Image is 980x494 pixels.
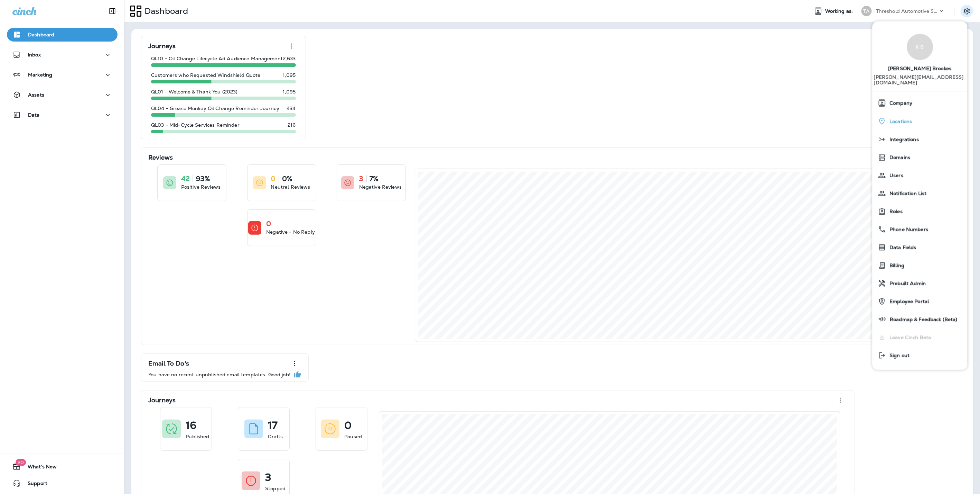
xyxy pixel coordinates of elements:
[283,72,296,78] p: 1,095
[886,209,903,215] span: Roles
[875,114,965,128] a: Locations
[886,353,910,359] span: Sign out
[28,112,40,118] p: Data
[16,459,26,466] span: 20
[825,8,855,14] span: Working as:
[872,184,968,202] button: Notification List
[148,397,176,404] p: Journeys
[148,154,173,161] p: Reviews
[151,56,283,61] p: QL10 - Oil Change Lifecycle Ad Audience Management
[186,433,209,440] p: Published
[151,106,280,111] p: QL04 - Grease Monkey Oil Change Reminder Journey
[887,317,958,323] span: Roadmap & Feedback (Beta)
[875,294,965,308] a: Employee Portal
[283,89,296,95] p: 1,095
[872,94,968,112] button: Company
[872,27,968,91] a: K B[PERSON_NAME] Brookes [PERSON_NAME][EMAIL_ADDRESS][DOMAIN_NAME]
[151,122,240,128] p: QL03 - Mid-Cycle Services Reminder
[151,89,238,95] p: QL01 - Welcome & Thank You (2023)
[886,155,911,161] span: Domains
[7,48,118,62] button: Inbox
[28,72,52,78] p: Marketing
[886,137,919,143] span: Integrations
[872,256,968,274] button: Billing
[142,6,188,16] p: Dashboard
[961,5,973,17] button: Settings
[28,32,54,37] p: Dashboard
[907,34,933,60] div: K B
[875,150,965,164] a: Domains
[28,92,44,98] p: Assets
[151,72,261,78] p: Customers who Requested Windshield Quote
[181,175,190,182] p: 42
[7,88,118,102] button: Assets
[271,183,310,190] p: Neutral Reviews
[875,204,965,218] a: Roles
[886,100,913,106] span: Company
[103,4,122,18] button: Collapse Sidebar
[872,220,968,238] button: Phone Numbers
[148,372,290,377] p: You have no recent unpublished email templates. Good job!
[266,228,315,235] p: Negative - No Reply
[886,119,912,125] span: Locations
[872,274,968,292] button: Prebuilt Admin
[268,433,283,440] p: Drafts
[21,480,47,489] span: Support
[872,346,968,364] button: Sign out
[875,258,965,272] a: Billing
[268,422,278,429] p: 17
[28,52,41,57] p: Inbox
[874,74,966,91] p: [PERSON_NAME][EMAIL_ADDRESS][DOMAIN_NAME]
[872,112,968,130] button: Locations
[344,433,362,440] p: Paused
[886,227,928,233] span: Phone Numbers
[344,422,352,429] p: 0
[872,292,968,310] button: Employee Portal
[148,360,189,367] p: Email To Do's
[872,202,968,220] button: Roles
[886,299,929,305] span: Employee Portal
[886,281,926,287] span: Prebuilt Admin
[288,122,296,128] p: 216
[265,474,271,481] p: 3
[872,130,968,148] button: Integrations
[861,6,872,16] div: TA
[875,222,965,236] a: Phone Numbers
[875,168,965,182] a: Users
[872,166,968,184] button: Users
[271,175,276,182] p: 0
[265,485,286,492] p: Stopped
[283,56,296,61] p: 2,633
[886,263,905,269] span: Billing
[148,43,176,50] p: Journeys
[886,245,917,251] span: Data Fields
[7,460,118,474] button: 20What's New
[181,183,221,190] p: Positive Reviews
[875,312,965,326] a: Roadmap & Feedback (Beta)
[875,96,965,110] a: Company
[7,108,118,122] button: Data
[872,148,968,166] button: Domains
[196,175,210,182] p: 93%
[875,276,965,290] a: Prebuilt Admin
[888,60,952,74] span: [PERSON_NAME] Brookes
[875,240,965,254] a: Data Fields
[886,191,927,197] span: Notification List
[287,106,296,111] p: 434
[886,173,904,179] span: Users
[872,310,968,328] button: Roadmap & Feedback (Beta)
[21,464,57,472] span: What's New
[7,476,118,490] button: Support
[359,183,402,190] p: Negative Reviews
[266,220,271,227] p: 0
[282,175,292,182] p: 0%
[875,186,965,200] a: Notification List
[872,238,968,256] button: Data Fields
[370,175,378,182] p: 7%
[7,68,118,82] button: Marketing
[186,422,196,429] p: 16
[7,28,118,42] button: Dashboard
[875,132,965,146] a: Integrations
[359,175,363,182] p: 3
[876,8,938,14] p: Threshold Automotive Service dba Grease Monkey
